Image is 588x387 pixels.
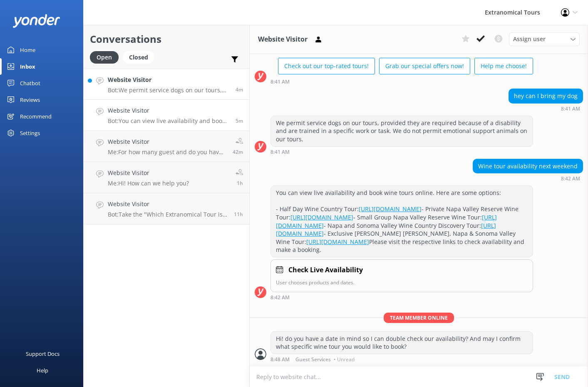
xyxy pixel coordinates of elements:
[84,193,249,224] a: Website VisitorBot:Take the "Which Extranomical Tour is Right for Me?" quiz [URL][DOMAIN_NAME] .11h
[108,75,229,84] h4: Website Visitor
[108,200,228,209] h4: Website Visitor
[236,117,243,124] span: Oct 08 2025 08:42am (UTC -07:00) America/Tijuana
[359,205,422,213] a: [URL][DOMAIN_NAME]
[108,168,189,177] h4: Website Visitor
[108,137,226,146] h4: Website Visitor
[474,58,533,74] button: Help me choose!
[108,211,228,218] p: Bot: Take the "Which Extranomical Tour is Right for Me?" quiz [URL][DOMAIN_NAME] .
[90,52,123,62] a: Open
[270,356,533,362] div: Oct 08 2025 08:48am (UTC -07:00) America/Tijuana
[233,148,243,155] span: Oct 08 2025 08:05am (UTC -07:00) America/Tijuana
[334,357,355,362] span: • Unread
[473,175,583,181] div: Oct 08 2025 08:42am (UTC -07:00) America/Tijuana
[288,265,363,276] h4: Check Live Availability
[278,58,375,74] button: Check out our top-rated tours!
[237,180,243,187] span: Oct 08 2025 07:14am (UTC -07:00) America/Tijuana
[271,116,533,146] div: We permit service dogs on our tours, provided they are required because of a disability and are t...
[270,79,533,84] div: Oct 08 2025 08:41am (UTC -07:00) America/Tijuana
[108,180,189,187] p: Me: Hi! How can we help you?
[270,149,533,155] div: Oct 08 2025 08:41am (UTC -07:00) America/Tijuana
[271,332,533,354] div: Hi! do you have a date in mind so I can double check our availability? And may I confirm what spe...
[509,89,583,103] div: hey can I bring my dog
[295,357,331,362] span: Guest Services
[20,108,52,125] div: Recommend
[379,58,470,74] button: Grab our special offers now!
[20,58,35,75] div: Inbox
[108,117,229,125] p: Bot: You can view live availability and book wine tours online. Here are some options: - Half Day...
[270,150,290,155] strong: 8:41 AM
[276,222,496,238] a: [URL][DOMAIN_NAME]
[84,131,249,162] a: Website VisitorMe:For how many guest and do you have an exact date next weekend so I can double c...
[270,79,290,84] strong: 8:41 AM
[20,91,40,108] div: Reviews
[306,238,369,246] a: [URL][DOMAIN_NAME]
[90,31,243,47] h2: Conversations
[270,295,290,300] strong: 8:42 AM
[84,162,249,193] a: Website VisitorMe:Hi! How can we help you?1h
[509,106,583,111] div: Oct 08 2025 08:41am (UTC -07:00) America/Tijuana
[123,51,154,64] div: Closed
[90,51,119,64] div: Open
[37,362,48,379] div: Help
[561,176,580,181] strong: 8:42 AM
[236,86,243,93] span: Oct 08 2025 08:43am (UTC -07:00) America/Tijuana
[20,42,35,58] div: Home
[258,34,308,45] h3: Website Visitor
[290,213,353,221] a: [URL][DOMAIN_NAME]
[234,211,243,218] span: Oct 07 2025 09:44pm (UTC -07:00) America/Tijuana
[108,86,229,94] p: Bot: We permit service dogs on our tours, provided they are required because of a disability and ...
[271,186,533,257] div: You can view live availability and book wine tours online. Here are some options: - Half Day Wine...
[561,106,580,111] strong: 8:41 AM
[513,35,546,44] span: Assign user
[473,159,583,173] div: Wine tour availability next weekend
[108,106,229,115] h4: Website Visitor
[20,75,40,91] div: Chatbot
[84,100,249,131] a: Website VisitorBot:You can view live availability and book wine tours online. Here are some optio...
[276,213,497,229] a: [URL][DOMAIN_NAME]
[270,357,290,362] strong: 8:48 AM
[270,294,533,300] div: Oct 08 2025 08:42am (UTC -07:00) America/Tijuana
[26,345,60,362] div: Support Docs
[108,148,226,156] p: Me: For how many guest and do you have an exact date next weekend so I can double check the avail...
[12,14,60,28] img: yonder-white-logo.png
[84,69,249,100] a: Website VisitorBot:We permit service dogs on our tours, provided they are required because of a d...
[123,52,159,62] a: Closed
[276,279,528,286] p: User chooses products and dates.
[384,313,454,323] span: Team member online
[20,125,40,141] div: Settings
[509,32,580,46] div: Assign User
